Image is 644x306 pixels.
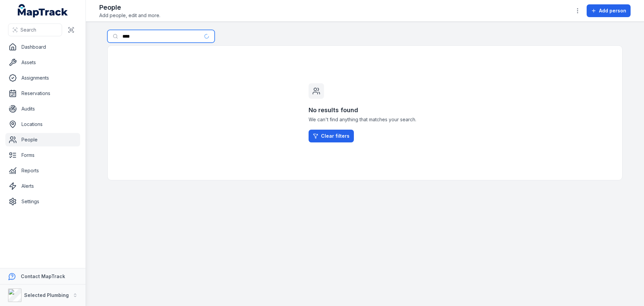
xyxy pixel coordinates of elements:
[99,3,160,12] h2: People
[5,102,80,116] a: Audits
[587,4,631,17] button: Add person
[5,40,80,54] a: Dashboard
[24,292,69,298] strong: Selected Plumbing
[99,12,160,19] span: Add people, edit and more.
[5,164,80,177] a: Reports
[309,130,354,142] a: Clear filters
[5,148,80,162] a: Forms
[5,87,80,100] a: Reservations
[5,56,80,69] a: Assets
[8,24,62,36] button: Search
[5,179,80,193] a: Alerts
[21,273,65,279] strong: Contact MapTrack
[20,27,36,33] span: Search
[5,195,80,208] a: Settings
[5,133,80,146] a: People
[5,71,80,85] a: Assignments
[18,4,68,17] a: MapTrack
[309,105,421,115] h3: No results found
[309,116,421,123] span: We can't find anything that matches your search.
[599,7,626,14] span: Add person
[5,118,80,131] a: Locations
